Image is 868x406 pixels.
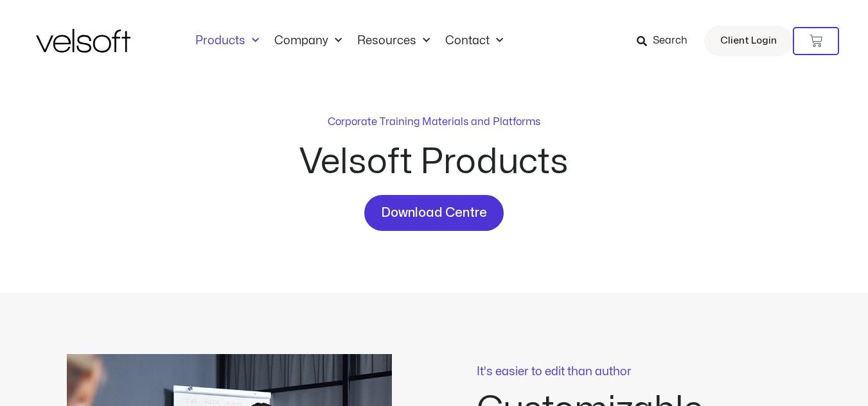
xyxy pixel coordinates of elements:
span: Download Centre [381,203,487,223]
span: Client Login [720,33,777,49]
p: It's easier to edit than author [477,366,802,378]
h2: Velsoft Products [203,145,666,180]
a: Download Centre [364,195,504,231]
img: Velsoft Training Materials [36,29,130,53]
a: ContactMenu Toggle [438,34,511,48]
a: ProductsMenu Toggle [188,34,267,48]
a: CompanyMenu Toggle [267,34,350,48]
p: Corporate Training Materials and Platforms [328,114,540,130]
nav: Menu [188,34,511,48]
span: Search [653,33,687,49]
a: Search [637,30,696,52]
a: ResourcesMenu Toggle [350,34,438,48]
a: Client Login [704,26,793,56]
